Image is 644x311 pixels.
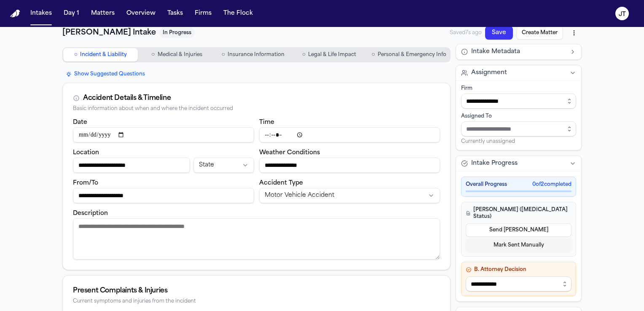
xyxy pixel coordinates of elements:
[73,180,98,186] label: From/To
[461,121,576,137] input: Assign to staff member
[466,206,572,220] h4: [PERSON_NAME] ([MEDICAL_DATA] Status)
[73,119,87,126] label: Date
[456,65,581,80] button: Assignment
[259,150,320,156] label: Weather Conditions
[461,138,515,145] span: Currently unassigned
[62,69,148,79] button: Show Suggested Questions
[471,159,518,168] span: Intake Progress
[259,119,274,126] label: Time
[80,51,127,58] span: Incident & Liability
[259,127,440,142] input: Incident time
[461,85,576,92] div: Firm
[83,93,171,103] div: Accident Details & Timeline
[466,181,507,188] span: Overall Progress
[164,6,186,21] button: Tasks
[191,6,215,21] button: Firms
[466,239,572,252] button: Mark Sent Manually
[73,210,108,217] label: Description
[302,51,306,59] span: ○
[220,6,256,21] button: The Flock
[63,48,138,62] button: Go to Incident & Liability
[216,48,290,62] button: Go to Insurance Information
[471,69,507,77] span: Assignment
[259,180,303,186] label: Accident Type
[378,51,446,58] span: Personal & Emergency Info
[368,48,450,62] button: Go to Personal & Emergency Info
[532,181,572,188] span: 0 of 2 completed
[140,48,214,62] button: Go to Medical & Injuries
[228,51,284,58] span: Insurance Information
[456,156,581,171] button: Intake Progress
[461,94,576,109] input: Select firm
[62,27,156,39] h1: [PERSON_NAME] Intake
[466,266,572,273] h4: B. Attorney Decision
[471,48,520,56] span: Intake Metadata
[151,51,155,59] span: ○
[73,298,440,305] div: Current symptoms and injuries from the incident
[123,6,159,21] button: Overview
[158,51,202,58] span: Medical & Injuries
[461,113,576,120] div: Assigned To
[372,51,375,59] span: ○
[485,26,513,40] button: Save
[221,51,225,59] span: ○
[308,51,356,58] span: Legal & Life Impact
[259,158,440,173] input: Weather conditions
[73,218,440,260] textarea: Incident description
[466,223,572,237] button: Send [PERSON_NAME]
[450,29,482,36] span: Saved 7s ago
[566,25,582,40] button: More actions
[73,188,254,203] input: From/To destination
[516,26,563,40] button: Create Matter
[74,51,78,59] span: ○
[60,6,83,21] button: Day 1
[10,10,20,18] img: Finch Logo
[10,10,20,18] a: Home
[292,48,367,62] button: Go to Legal & Life Impact
[73,106,440,112] div: Basic information about when and where the incident occurred
[88,6,118,21] button: Matters
[456,44,581,59] button: Intake Metadata
[73,286,440,296] div: Present Complaints & Injuries
[193,158,254,173] button: Incident state
[27,6,55,21] button: Intakes
[73,127,254,142] input: Incident date
[73,158,190,173] input: Incident location
[73,150,99,156] label: Location
[159,28,195,38] span: In Progress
